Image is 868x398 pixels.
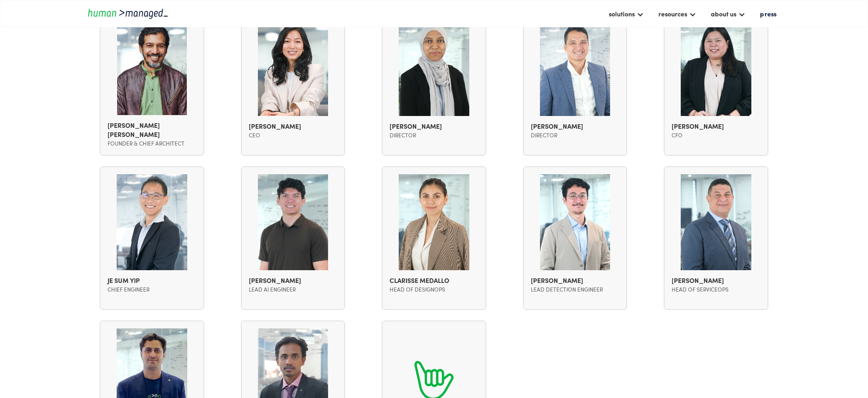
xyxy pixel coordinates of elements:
div: Je Sum Yip [108,276,196,285]
div: about us [711,8,736,19]
div: Founder & Chief Architect [108,139,196,148]
div: [PERSON_NAME] [249,276,338,285]
div: [PERSON_NAME] [531,276,620,285]
div: [PERSON_NAME] [249,121,338,131]
div: resources [658,8,687,19]
a: home [87,7,169,20]
div: about us [706,6,750,21]
div: [PERSON_NAME] [531,121,620,131]
div: lead detection engineer [531,285,620,294]
div: [PERSON_NAME] [672,276,760,285]
div: CEO [249,131,338,140]
div: Lead AI Engineer [249,285,338,294]
div: CFO [672,131,760,140]
div: resources [654,6,701,21]
div: [PERSON_NAME] [672,121,760,131]
div: Director [531,131,620,140]
div: Head of ServiceOps [672,285,760,294]
a: press [755,6,781,21]
div: [PERSON_NAME] [PERSON_NAME] [108,121,196,139]
div: Clarisse Medallo [390,276,478,285]
div: solutions [604,6,648,21]
div: Head of designops [390,285,478,294]
div: director [390,131,478,140]
div: solutions [609,8,635,19]
div: Chief Engineer [108,285,196,294]
div: [PERSON_NAME] [390,121,478,131]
